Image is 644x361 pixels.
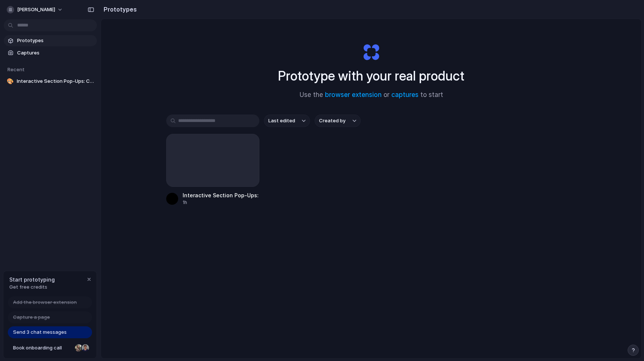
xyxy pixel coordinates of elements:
[8,342,92,354] a: Book onboarding call
[74,343,83,352] div: Nicole Kubica
[4,76,97,87] a: 🎨Interactive Section Pop-Ups: Casa De Pancho
[264,114,310,127] button: Last edited
[183,199,259,206] div: 1h
[4,35,97,46] a: Prototypes
[300,90,443,100] span: Use the or to start
[81,343,90,352] div: Christian Iacullo
[166,134,259,206] a: Interactive Section Pop-Ups: Casa De Pancho1h
[325,91,382,98] a: browser extension
[319,117,345,125] span: Created by
[17,49,94,57] span: Captures
[101,5,137,14] h2: Prototypes
[7,66,25,72] span: Recent
[17,6,55,13] span: [PERSON_NAME]
[9,276,55,283] span: Start prototyping
[17,78,94,85] span: Interactive Section Pop-Ups: Casa De Pancho
[4,4,67,16] button: [PERSON_NAME]
[391,91,419,98] a: captures
[278,66,464,86] h1: Prototype with your real product
[13,299,77,306] span: Add the browser extension
[13,314,50,321] span: Capture a page
[4,47,97,59] a: Captures
[268,117,295,125] span: Last edited
[183,191,259,199] div: Interactive Section Pop-Ups: Casa De Pancho
[7,78,14,85] div: 🎨
[13,344,72,352] span: Book onboarding call
[17,37,94,44] span: Prototypes
[13,329,67,336] span: Send 3 chat messages
[315,114,361,127] button: Created by
[9,283,55,291] span: Get free credits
